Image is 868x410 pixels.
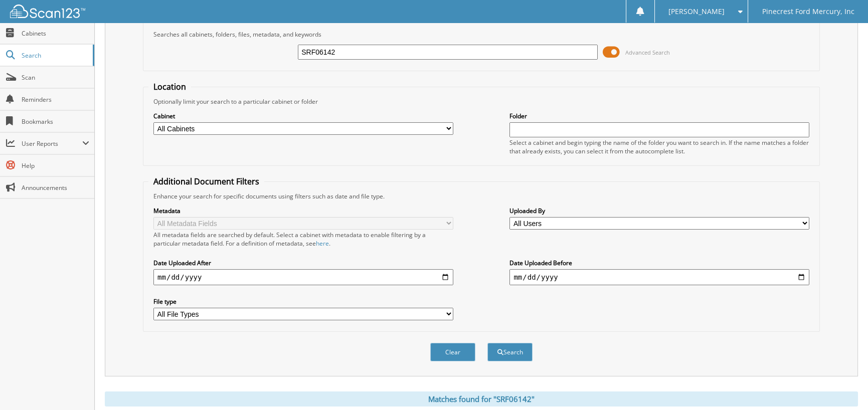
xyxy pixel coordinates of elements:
[153,112,453,120] label: Cabinet
[487,343,533,361] button: Search
[153,269,453,285] input: start
[148,97,814,106] div: Optionally limit your search to a particular cabinet or folder
[22,139,82,148] span: User Reports
[148,192,814,200] div: Enhance your search for specific documents using filters such as date and file type.
[153,207,453,215] label: Metadata
[22,51,88,60] span: Search
[316,239,329,248] a: here
[153,259,453,267] label: Date Uploaded After
[22,73,89,82] span: Scan
[10,5,85,18] img: scan123-logo-white.svg
[762,9,854,15] span: Pinecrest Ford Mercury, Inc
[22,161,89,170] span: Help
[625,49,670,56] span: Advanced Search
[509,269,809,285] input: end
[148,30,814,39] div: Searches all cabinets, folders, files, metadata, and keywords
[22,95,89,104] span: Reminders
[153,297,453,306] label: File type
[668,9,725,15] span: [PERSON_NAME]
[509,138,809,155] div: Select a cabinet and begin typing the name of the folder you want to search in. If the name match...
[105,391,858,406] div: Matches found for "SRF06142"
[509,259,809,267] label: Date Uploaded Before
[430,343,475,361] button: Clear
[153,231,453,248] div: All metadata fields are searched by default. Select a cabinet with metadata to enable filtering b...
[148,176,264,187] legend: Additional Document Filters
[148,81,191,92] legend: Location
[22,117,89,126] span: Bookmarks
[22,29,89,38] span: Cabinets
[509,112,809,120] label: Folder
[509,207,809,215] label: Uploaded By
[22,183,89,192] span: Announcements
[818,362,868,410] iframe: Chat Widget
